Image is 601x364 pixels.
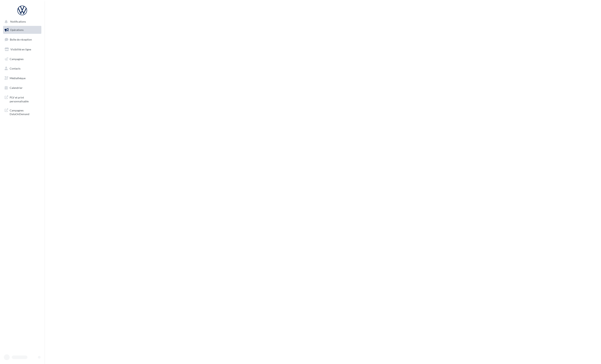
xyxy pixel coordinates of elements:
[2,45,42,53] a: Visibilité en ligne
[2,35,42,44] a: Boîte de réception
[2,93,42,105] a: PLV et print personnalisable
[10,86,23,89] span: Calendrier
[10,28,24,31] span: Opérations
[10,48,31,51] span: Visibilité en ligne
[10,57,24,60] span: Campagnes
[10,20,26,23] span: Notifications
[2,55,42,63] a: Campagnes
[10,95,40,103] span: PLV et print personnalisable
[10,108,40,116] span: Campagnes DataOnDemand
[2,84,42,92] a: Calendrier
[10,67,20,70] span: Contacts
[10,76,26,80] span: Médiathèque
[2,26,42,34] a: Opérations
[2,106,42,118] a: Campagnes DataOnDemand
[2,64,42,73] a: Contacts
[10,38,32,41] span: Boîte de réception
[2,74,42,82] a: Médiathèque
